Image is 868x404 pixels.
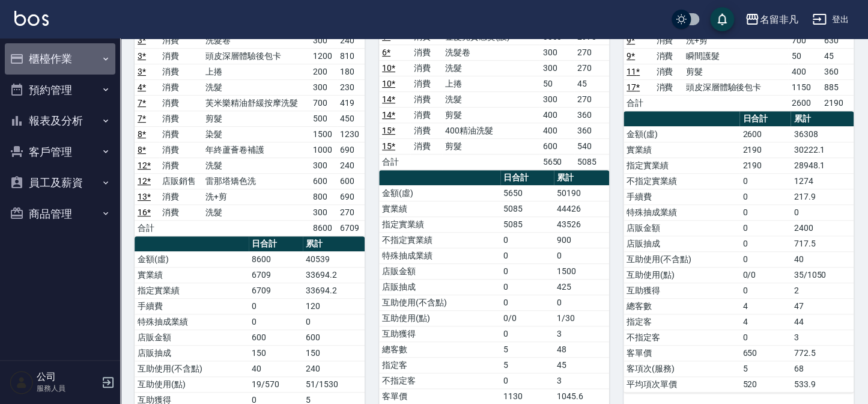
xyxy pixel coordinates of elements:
td: 消費 [653,64,682,79]
td: 消費 [410,138,442,154]
td: 240 [337,158,365,173]
td: 3 [554,373,609,388]
th: 日合計 [249,236,303,252]
td: 5 [500,357,554,373]
td: 300 [539,44,574,60]
td: 洗髮 [202,79,309,95]
td: 1000 [310,142,338,158]
td: 手續費 [135,298,249,314]
td: 0 [500,248,554,263]
td: 1130 [500,388,554,404]
td: 2190 [821,95,854,111]
td: 頭皮深層體驗後包卡 [202,48,309,64]
td: 200 [310,64,338,79]
td: 消費 [410,91,442,107]
td: 店販金額 [379,263,500,279]
td: 44 [791,314,854,329]
td: 0 [739,329,791,345]
td: 消費 [159,126,202,142]
td: 450 [337,111,365,126]
td: 600 [310,173,338,189]
td: 35/1050 [791,267,854,283]
td: 1500 [310,126,338,142]
td: 300 [310,79,338,95]
td: 合計 [135,220,159,236]
td: 0 [739,251,791,267]
td: 8600 [310,220,338,236]
td: 特殊抽成業績 [135,314,249,329]
td: 3 [791,329,854,345]
td: 360 [574,107,609,123]
td: 6709 [337,220,365,236]
td: 指定實業績 [135,283,249,298]
td: 金額(虛) [379,185,500,201]
button: 商品管理 [5,198,115,230]
td: 0 [739,173,791,189]
td: 217.9 [791,189,854,204]
td: 30222.1 [791,142,854,158]
th: 累計 [791,111,854,127]
td: 900 [554,232,609,248]
td: 消費 [410,107,442,123]
td: 指定客 [624,314,739,329]
td: 客單價 [624,345,739,361]
td: 360 [574,123,609,138]
td: 消費 [159,204,202,220]
th: 日合計 [500,170,554,186]
td: 平均項次單價 [624,376,739,392]
button: 報表及分析 [5,105,115,136]
td: 47 [791,298,854,314]
td: 消費 [159,95,202,111]
table: a dense table [379,14,609,170]
td: 0 [500,373,554,388]
td: 洗髮 [202,158,309,173]
td: 剪髮 [682,64,788,79]
td: 店販抽成 [624,236,739,251]
td: 700 [788,32,821,48]
td: 44426 [554,201,609,216]
td: 消費 [653,48,682,64]
td: 消費 [410,123,442,138]
td: 4 [739,314,791,329]
td: 特殊抽成業績 [624,204,739,220]
td: 指定客 [379,357,500,373]
td: 40 [791,251,854,267]
td: 染髮 [202,126,309,142]
td: 600 [249,329,303,345]
td: 不指定客 [624,329,739,345]
td: 金額(虛) [624,126,739,142]
button: 登出 [807,8,854,31]
td: 指定實業績 [624,158,739,173]
th: 累計 [303,236,365,252]
td: 年終蘆薈卷補護 [202,142,309,158]
td: 690 [337,189,365,204]
img: Logo [14,11,49,26]
td: 指定實業績 [379,216,500,232]
td: 690 [337,142,365,158]
td: 剪髮 [442,107,540,123]
button: 客戶管理 [5,136,115,168]
th: 日合計 [739,111,791,127]
table: a dense table [624,111,854,393]
td: 不指定客 [379,373,500,388]
td: 3 [554,326,609,341]
td: 300 [539,91,574,107]
td: 45 [554,357,609,373]
td: 5650 [539,154,574,170]
td: 客單價 [379,388,500,404]
td: 消費 [410,44,442,60]
td: 互助使用(不含點) [379,295,500,310]
td: 2400 [791,220,854,236]
td: 540 [574,138,609,154]
td: 0 [554,248,609,263]
td: 1150 [788,79,821,95]
td: 0 [500,263,554,279]
div: 名留非凡 [759,12,798,27]
td: 43526 [554,216,609,232]
td: 雷那塔矯色洗 [202,173,309,189]
td: 洗髮 [202,204,309,220]
td: 總客數 [379,341,500,357]
td: 33694.2 [303,267,365,283]
td: 互助使用(點) [624,267,739,283]
td: 0 [739,236,791,251]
